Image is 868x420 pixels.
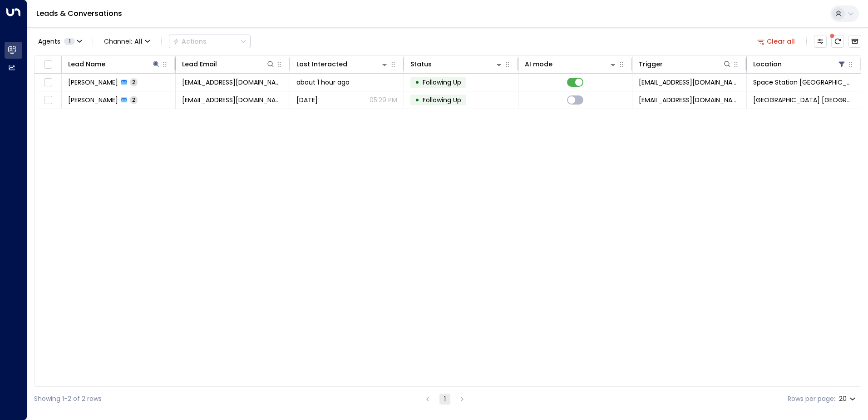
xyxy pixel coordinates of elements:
[422,393,468,405] nav: pagination navigation
[68,95,118,105] span: Alex Turner
[182,78,283,87] span: mst1900gm@gmail.com
[182,59,275,70] div: Lead Email
[753,59,782,70] div: Location
[38,38,60,45] span: Agents
[68,78,118,87] span: Simon Turrill
[753,78,854,87] span: Space Station Swiss Cottage
[848,35,861,48] button: Archived Leads
[410,59,432,70] div: Status
[639,78,740,87] span: leads@space-station.co.uk
[182,59,217,70] div: Lead Email
[753,59,846,70] div: Location
[415,92,419,108] div: •
[639,59,663,70] div: Trigger
[525,59,617,70] div: AI mode
[130,96,138,104] span: 2
[639,95,740,105] span: leads@space-station.co.uk
[42,59,54,70] span: Toggle select all
[296,59,389,70] div: Last Interacted
[839,392,858,405] div: 20
[788,394,835,404] label: Rows per page:
[439,394,450,405] button: page 1
[423,95,461,105] span: Following Up
[754,35,799,48] button: Clear all
[296,95,318,105] span: Jul 31, 2025
[831,35,844,48] span: There are new threads available. Refresh the grid to view the latest updates.
[169,35,251,48] button: Actions
[134,38,143,45] span: All
[42,77,54,88] span: Toggle select row
[36,8,122,19] a: Leads & Conversations
[639,59,731,70] div: Trigger
[173,37,207,45] div: Actions
[296,59,347,70] div: Last Interacted
[34,35,85,48] button: Agents1
[64,38,75,45] span: 1
[68,59,105,70] div: Lead Name
[68,59,161,70] div: Lead Name
[182,95,283,105] span: nerdscentral@googlemail.com
[100,35,154,48] button: Channel:All
[34,394,102,404] div: Showing 1-2 of 2 rows
[423,78,461,87] span: Following Up
[296,78,350,87] span: about 1 hour ago
[100,35,154,48] span: Channel:
[370,95,397,105] p: 05:29 PM
[415,75,419,90] div: •
[169,35,251,48] div: Button group with a nested menu
[410,59,503,70] div: Status
[525,59,552,70] div: AI mode
[814,35,827,48] button: Customize
[130,78,138,86] span: 2
[42,95,54,106] span: Toggle select row
[753,95,854,105] span: Space Station Kilburn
